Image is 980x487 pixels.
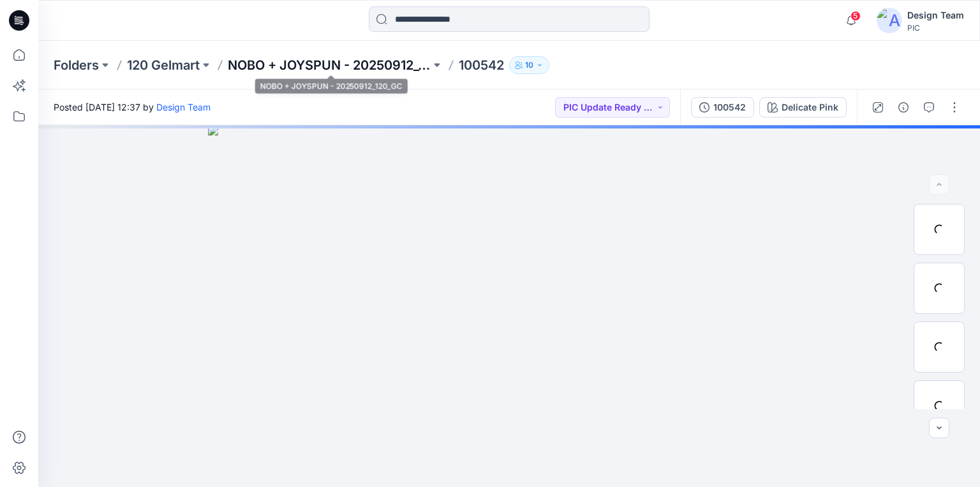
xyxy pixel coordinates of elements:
div: PIC [907,23,964,33]
p: 100542 [459,56,504,74]
button: 10 [509,56,549,74]
button: 100542 [691,97,754,118]
button: Details [893,97,914,118]
img: avatar [877,8,902,33]
a: Folders [54,56,99,74]
div: Design Team [907,8,964,23]
span: Posted [DATE] 12:37 by [54,100,211,114]
img: eyJhbGciOiJIUzI1NiIsImtpZCI6IjAiLCJzbHQiOiJzZXMiLCJ0eXAiOiJKV1QifQ.eyJkYXRhIjp7InR5cGUiOiJzdG9yYW... [208,125,810,487]
p: 10 [525,58,533,72]
div: 100542 [713,100,746,114]
a: 120 Gelmart [127,56,200,74]
div: Delicate Pink [782,100,838,114]
a: Design Team [156,102,211,112]
a: NOBO + JOYSPUN - 20250912_120_GC [228,56,431,74]
button: Delicate Pink [759,97,847,118]
span: 5 [850,11,861,21]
